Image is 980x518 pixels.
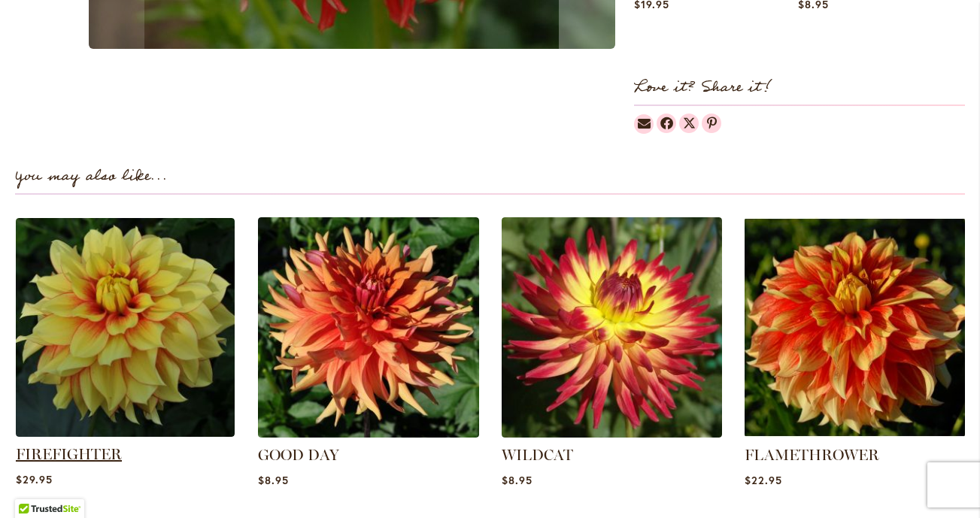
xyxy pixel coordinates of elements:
[15,164,168,189] strong: You may also like...
[11,465,53,507] iframe: Launch Accessibility Center
[702,114,721,133] a: Dahlias on Pinterest
[258,446,339,464] a: GOOD DAY
[502,473,532,487] span: $8.95
[16,218,235,437] img: FIREFIGHTER
[16,445,122,463] a: FIREFIGHTER
[258,473,289,487] span: $8.95
[502,217,722,438] img: WILDCAT
[258,217,478,438] img: GOOD DAY
[679,114,699,133] a: Dahlias on Twitter
[502,426,722,441] a: WILDCAT
[258,426,478,441] a: GOOD DAY
[16,426,235,440] a: FIREFIGHTER
[745,446,879,464] a: FLAMETHROWER
[634,75,772,100] strong: Love it? Share it!
[745,217,965,438] img: FLAMETHROWER
[745,426,965,441] a: FLAMETHROWER
[745,473,782,487] span: $22.95
[657,114,676,133] a: Dahlias on Facebook
[502,446,573,464] a: WILDCAT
